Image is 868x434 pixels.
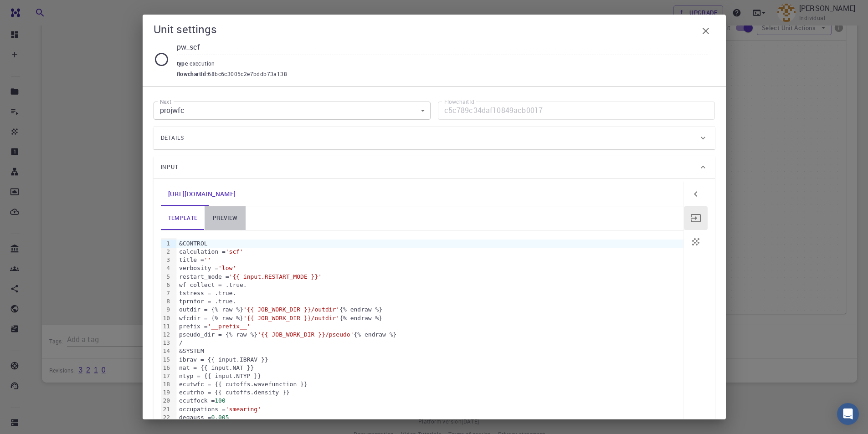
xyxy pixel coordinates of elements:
h5: Unit settings [154,22,217,36]
div: 22 [161,414,172,422]
div: 8 [161,297,172,306]
div: 18 [161,380,172,388]
span: 'scf' [226,248,243,255]
div: Open Intercom Messenger [837,403,859,425]
div: 3 [161,256,172,264]
span: 'smearing' [226,406,261,413]
div: 16 [161,364,172,372]
span: '{{ JOB_WORK_DIR }}/pseudo' [257,331,354,338]
span: 68bc6c3005c2e7bddb73a138 [208,70,287,79]
label: FlowchartId [444,98,474,106]
span: execution [190,60,219,67]
span: type [177,60,190,67]
div: 10 [161,314,172,322]
span: '{{ JOB_WORK_DIR }}/outdir' [243,315,339,322]
div: 13 [161,339,172,347]
span: 0.005 [211,414,229,421]
span: flowchartId : [177,70,208,79]
label: Next [160,98,171,106]
div: 5 [161,273,172,281]
div: 20 [161,397,172,405]
a: preview [205,206,246,230]
div: Details [154,127,715,149]
span: '' [204,256,211,263]
span: '{{ input.RESTART_MODE }}' [229,273,322,280]
div: Input [154,156,715,178]
span: Details [161,131,185,145]
div: 1 [161,240,172,248]
span: '__prefix__' [208,323,251,330]
div: projwfc [154,102,431,120]
div: 21 [161,405,172,414]
a: template [161,206,205,230]
div: 4 [161,264,172,272]
div: 14 [161,347,172,355]
div: 17 [161,372,172,380]
span: Support [18,6,51,15]
span: Input [161,160,179,174]
div: 12 [161,331,172,339]
div: 6 [161,281,172,289]
a: Double-click to edit [161,182,243,206]
div: 11 [161,322,172,331]
div: 19 [161,388,172,397]
div: 9 [161,306,172,314]
div: 7 [161,289,172,297]
span: 100 [215,397,225,404]
div: 15 [161,356,172,364]
span: 'low' [218,265,236,271]
div: 2 [161,248,172,256]
span: '{{ JOB_WORK_DIR }}/outdir' [243,306,339,313]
